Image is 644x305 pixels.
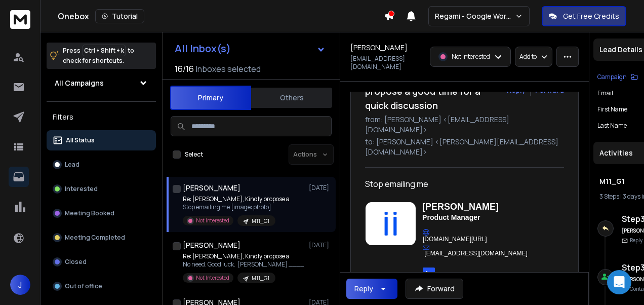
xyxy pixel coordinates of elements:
[346,279,397,299] button: Reply
[183,183,240,193] h1: [PERSON_NAME]
[423,268,435,280] img: linkedin
[47,252,156,272] button: Closed
[65,209,114,217] p: Meeting Booked
[365,178,556,280] div: Stop emailing me
[423,236,487,243] a: [DOMAIN_NAME][URL]
[252,275,269,282] p: M11_G1
[519,53,537,61] p: Add to
[175,63,194,75] span: 16 / 16
[183,240,240,250] h1: [PERSON_NAME]
[65,161,79,169] p: Lead
[47,179,156,199] button: Interested
[10,275,30,295] button: J
[597,89,613,97] p: Email
[406,279,463,299] button: Forward
[597,105,627,113] p: First Name
[63,46,134,66] p: Press to check for shortcuts.
[65,282,102,290] p: Out of office
[183,203,290,211] p: Stop emailing me [image: photo]
[65,234,125,242] p: Meeting Completed
[424,250,527,257] a: [EMAIL_ADDRESS][DOMAIN_NAME]
[66,136,95,144] p: All Status
[196,274,229,282] p: Not Interested
[597,73,638,81] button: Campaign
[350,55,424,71] p: [EMAIL_ADDRESS][DOMAIN_NAME]
[599,45,642,55] p: Lead Details
[366,202,416,245] img: photo
[65,258,87,266] p: Closed
[365,115,564,135] p: from: [PERSON_NAME] <[EMAIL_ADDRESS][DOMAIN_NAME]>
[183,252,304,260] p: Re: [PERSON_NAME], Kindly propose a
[607,270,631,294] div: Open Intercom Messenger
[65,185,98,193] p: Interested
[47,155,156,175] button: Lead
[309,241,332,249] p: [DATE]
[95,9,144,23] button: Tutorial
[47,130,156,150] button: All Status
[55,78,104,88] h1: All Campaigns
[83,45,126,56] span: Ctrl + Shift + k
[563,11,619,21] p: Get Free Credits
[185,150,203,159] label: Select
[196,63,261,75] h3: Inboxes selected
[309,184,332,192] p: [DATE]
[47,203,156,223] button: Meeting Booked
[58,9,384,23] div: Onebox
[175,44,231,54] h1: All Inbox(s)
[599,192,619,201] span: 3 Steps
[423,229,429,236] img: icon
[597,122,627,130] p: Last Name
[47,110,156,124] h3: Filters
[435,11,515,21] p: Regami - Google Workspace
[423,243,429,250] img: icon
[183,260,304,269] p: No need. Good luck. [PERSON_NAME] _________________________ [PERSON_NAME],
[365,137,564,157] p: to: [PERSON_NAME] <[PERSON_NAME][EMAIL_ADDRESS][DOMAIN_NAME]>
[354,284,373,294] div: Reply
[170,86,251,110] button: Primary
[452,53,490,61] p: Not Interested
[47,227,156,248] button: Meeting Completed
[597,73,627,81] p: Campaign
[350,43,408,53] h1: [PERSON_NAME]
[47,276,156,296] button: Out of office
[183,195,290,203] p: Re: [PERSON_NAME], Kindly propose a
[422,202,499,212] span: [PERSON_NAME]
[47,73,156,93] button: All Campaigns
[196,217,229,224] p: Not Interested
[422,213,480,221] span: Product Manager
[542,6,626,26] button: Get Free Credits
[252,217,269,225] p: M11_G1
[167,39,334,59] button: All Inbox(s)
[251,87,332,109] button: Others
